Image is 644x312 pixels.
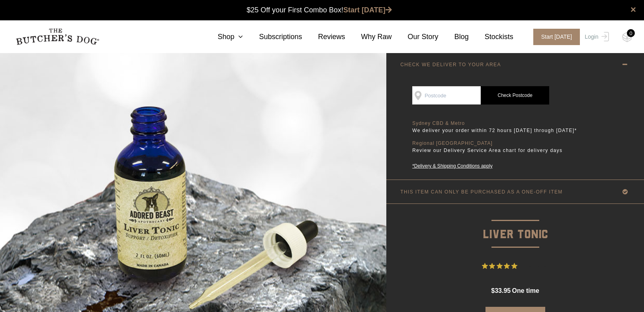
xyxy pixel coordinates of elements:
[243,32,302,42] a: Subscriptions
[491,287,495,294] span: $
[512,287,539,294] span: one time
[412,140,579,146] p: Regional [GEOGRAPHIC_DATA]
[622,32,632,42] img: TBD_Cart-Empty.png
[525,29,583,45] a: Start [DATE]
[630,5,636,14] a: close
[583,29,609,45] a: Login
[386,204,644,244] p: Liver Tonic
[495,287,511,294] span: 33.95
[345,32,392,42] a: Why Raw
[469,32,513,42] a: Stockists
[302,32,345,42] a: Reviews
[533,29,580,45] span: Start [DATE]
[400,62,501,67] p: CHECK WE DELIVER TO YOUR AREA
[386,180,644,203] a: THIS ITEM CAN ONLY BE PURCHASED AS A ONE-OFF ITEM
[481,86,549,105] a: Check Postcode
[412,146,579,154] p: Review our Delivery Service Area chart for delivery days
[482,260,549,272] button: Rated 5 out of 5 stars from 2 reviews. Jump to reviews.
[412,126,579,134] p: We deliver your order within 72 hours [DATE] through [DATE]*
[438,32,469,42] a: Blog
[400,189,563,195] p: THIS ITEM CAN ONLY BE PURCHASED AS A ONE-OFF ITEM
[343,6,392,14] a: Start [DATE]
[202,32,243,42] a: Shop
[521,260,549,272] span: 2 Reviews
[412,162,579,170] a: *Delivery & Shipping Conditions apply
[627,29,635,37] div: 0
[386,53,644,76] a: CHECK WE DELIVER TO YOUR AREA
[412,86,481,105] input: Postcode
[392,32,438,42] a: Our Story
[412,120,579,126] p: Sydney CBD & Metro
